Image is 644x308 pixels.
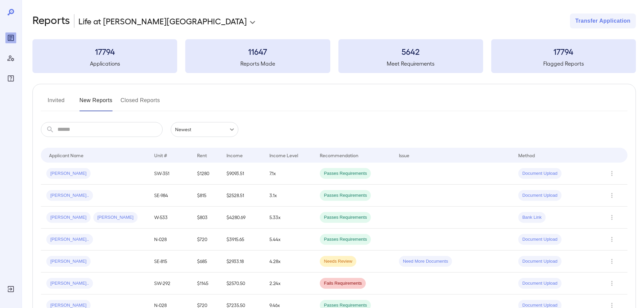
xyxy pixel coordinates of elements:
[264,207,314,229] td: 5.33x
[518,258,562,265] span: Document Upload
[5,32,16,43] div: Reports
[46,280,93,287] span: [PERSON_NAME]..
[399,258,452,265] span: Need More Documents
[192,273,221,294] td: $1145
[518,151,535,159] div: Method
[41,95,71,111] button: Invited
[320,280,366,287] span: Fails Requirements
[46,258,91,265] span: [PERSON_NAME]
[149,207,192,229] td: W-533
[338,46,483,57] h3: 5642
[320,192,371,199] span: Passes Requirements
[518,170,562,177] span: Document Upload
[320,170,371,177] span: Passes Requirements
[221,207,264,229] td: $4280.69
[149,163,192,185] td: SW-351
[606,256,617,267] button: Row Actions
[518,280,562,287] span: Document Upload
[32,14,70,28] h2: Reports
[5,73,16,84] div: FAQ
[264,229,314,251] td: 5.44x
[185,60,330,68] h5: Reports Made
[171,122,238,137] div: Newest
[606,234,617,245] button: Row Actions
[192,207,221,229] td: $803
[79,95,113,111] button: New Reports
[491,60,636,68] h5: Flagged Reports
[264,163,314,185] td: 7.1x
[32,39,636,73] summary: 17794Applications11647Reports Made5642Meet Requirements17794Flagged Reports
[149,185,192,207] td: SE-984
[149,273,192,294] td: SW-292
[192,185,221,207] td: $815
[5,53,16,64] div: Manage Users
[192,251,221,273] td: $685
[518,192,562,199] span: Document Upload
[606,168,617,179] button: Row Actions
[149,229,192,251] td: N-028
[32,46,177,57] h3: 17794
[49,151,84,159] div: Applicant Name
[185,46,330,57] h3: 11647
[226,151,243,159] div: Income
[320,151,358,159] div: Recommendation
[46,170,91,177] span: [PERSON_NAME]
[221,273,264,294] td: $2570.50
[518,214,546,221] span: Bank Link
[46,192,93,199] span: [PERSON_NAME]..
[320,214,371,221] span: Passes Requirements
[399,151,410,159] div: Issue
[46,236,93,243] span: [PERSON_NAME]..
[221,163,264,185] td: $9093.51
[46,214,91,221] span: [PERSON_NAME]
[121,95,160,111] button: Closed Reports
[320,236,371,243] span: Passes Requirements
[197,151,208,159] div: Rent
[264,273,314,294] td: 2.24x
[78,16,247,26] p: Life at [PERSON_NAME][GEOGRAPHIC_DATA]
[221,229,264,251] td: $3915.65
[491,46,636,57] h3: 17794
[606,190,617,201] button: Row Actions
[320,258,356,265] span: Needs Review
[338,60,483,68] h5: Meet Requirements
[264,185,314,207] td: 3.1x
[192,163,221,185] td: $1280
[606,278,617,289] button: Row Actions
[93,214,138,221] span: [PERSON_NAME]
[221,185,264,207] td: $2528.51
[269,151,298,159] div: Income Level
[5,284,16,294] div: Log Out
[518,236,562,243] span: Document Upload
[149,251,192,273] td: SE-815
[192,229,221,251] td: $720
[570,14,636,28] button: Transfer Application
[264,251,314,273] td: 4.28x
[606,212,617,223] button: Row Actions
[154,151,167,159] div: Unit #
[32,60,177,68] h5: Applications
[221,251,264,273] td: $2933.18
